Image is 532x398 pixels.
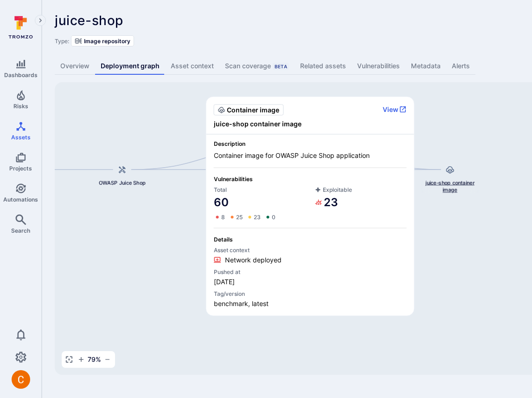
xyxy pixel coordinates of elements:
[88,355,101,364] span: 79 %
[214,299,407,308] span: benchmark, latest
[214,186,306,193] span: Total
[95,58,165,75] a: Deployment graph
[214,277,407,286] span: [DATE]
[295,58,352,75] a: Related assets
[405,58,446,75] a: Metadata
[214,195,229,209] a: 60
[9,165,32,172] span: Projects
[37,17,44,25] i: Expand navigation menu
[225,61,289,71] div: Scan coverage
[55,38,69,45] span: Type:
[214,151,407,160] span: Container image for OWASP Juice Shop application
[13,103,28,110] span: Risks
[3,196,38,203] span: Automations
[84,38,130,45] span: Image repository
[55,13,123,28] span: juice-shop
[4,72,38,78] span: Dashboards
[273,63,289,70] div: Beta
[352,58,405,75] a: Vulnerabilities
[214,290,407,297] span: Tag/version
[315,186,407,193] span: Exploitable
[272,213,276,221] span: 0
[214,213,225,221] a: 8
[165,58,219,75] a: Asset context
[227,105,279,115] span: Container image
[214,119,407,129] span: juice-shop container image
[11,227,30,234] span: Search
[315,195,339,209] a: 23
[246,213,261,221] a: 23
[421,179,479,194] span: juice-shop container image
[35,15,46,26] button: Expand navigation menu
[214,236,407,243] span: Details
[221,213,225,221] span: 8
[11,134,31,141] span: Assets
[236,213,243,221] span: 25
[12,370,30,389] img: ACg8ocJuq_DPPTkXyD9OlTnVLvDrpObecjcADscmEHLMiTyEnTELew=s96-c
[214,176,407,183] span: Vulnerabilities
[229,213,243,221] a: 25
[254,213,261,221] span: 23
[99,179,146,187] span: OWASP Juice Shop
[264,213,276,221] a: 0
[214,140,407,147] span: Description
[214,247,407,254] span: Asset context
[214,268,407,275] span: Pushed at
[446,58,475,75] a: Alerts
[383,105,407,113] button: View
[55,58,95,75] a: Overview
[12,370,30,389] div: Camilo Rivera
[225,255,282,264] span: Network deployed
